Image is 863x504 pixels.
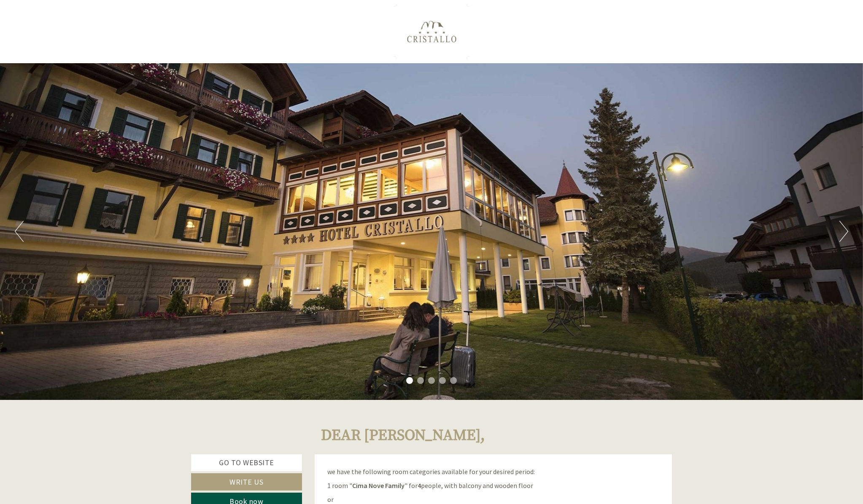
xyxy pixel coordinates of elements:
h1: Dear [PERSON_NAME], [321,427,485,444]
strong: Cima Nove Family [352,481,405,490]
p: we have the following room categories available for your desired period: [327,467,660,477]
button: Previous [15,221,24,242]
p: 1 room " " for people, with balcony and wooden floor [327,481,660,491]
strong: 4 [418,481,421,490]
button: Next [839,221,848,242]
a: Go to website [191,454,302,471]
a: Write us [191,473,302,491]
